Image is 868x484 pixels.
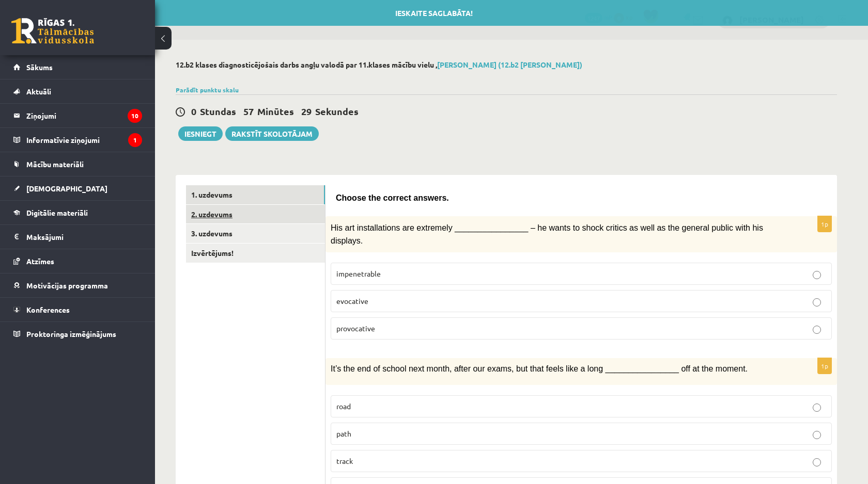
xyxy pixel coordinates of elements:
[13,201,142,224] a: Digitālie materiāli
[336,456,353,465] span: track
[128,109,142,123] i: 10
[178,126,223,141] button: Iesniegt
[26,87,51,96] span: Aktuāli
[26,225,142,249] legend: Maksājumi
[336,269,381,278] span: impenetrable
[176,86,239,94] a: Parādīt punktu skalu
[336,296,368,305] span: evocative
[13,79,142,103] a: Aktuāli
[191,105,196,117] span: 0
[200,105,236,117] span: Stundas
[315,105,359,117] span: Sekundes
[301,105,312,117] span: 29
[331,364,748,373] span: It’s the end of school next month, after our exams, but that feels like a long ________________ o...
[26,62,53,72] span: Sākums
[336,324,375,333] span: provocative
[13,273,142,297] a: Motivācijas programma
[243,105,254,117] span: 57
[26,184,107,193] span: [DEMOGRAPHIC_DATA]
[11,18,94,44] a: Rīgas 1. Tālmācības vidusskola
[817,216,832,232] p: 1p
[26,281,108,290] span: Motivācijas programma
[813,326,821,334] input: provocative
[813,298,821,306] input: evocative
[26,305,70,314] span: Konferences
[13,152,142,176] a: Mācību materiāli
[225,126,319,141] a: Rakstīt skolotājam
[26,104,142,127] legend: Ziņojumi
[813,458,821,466] input: track
[13,249,142,273] a: Atzīmes
[813,404,821,412] input: road
[336,429,351,438] span: path
[26,159,84,169] span: Mācību materiāli
[257,105,294,117] span: Minūtes
[331,223,763,245] span: His art installations are extremely ________________ – he wants to shock critics as well as the g...
[26,329,116,338] span: Proktoringa izmēģinājums
[186,244,325,263] a: Izvērtējums!
[186,205,325,224] a: 2. uzdevums
[176,60,837,69] h2: 12.b2 klases diagnosticējošais darbs angļu valodā par 11.klases mācību vielu ,
[13,176,142,200] a: [DEMOGRAPHIC_DATA]
[13,128,142,152] a: Informatīvie ziņojumi1
[813,431,821,439] input: path
[186,185,325,204] a: 1. uzdevums
[26,208,88,217] span: Digitālie materiāli
[26,256,54,266] span: Atzīmes
[336,401,351,411] span: road
[13,298,142,321] a: Konferences
[186,224,325,243] a: 3. uzdevums
[13,104,142,127] a: Ziņojumi10
[128,133,142,147] i: 1
[13,225,142,249] a: Maksājumi
[817,358,832,374] p: 1p
[437,60,582,69] a: [PERSON_NAME] (12.b2 [PERSON_NAME])
[336,193,449,202] span: Choose the correct answers.
[13,322,142,346] a: Proktoringa izmēģinājums
[13,55,142,79] a: Sākums
[813,271,821,279] input: impenetrable
[26,128,142,152] legend: Informatīvie ziņojumi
